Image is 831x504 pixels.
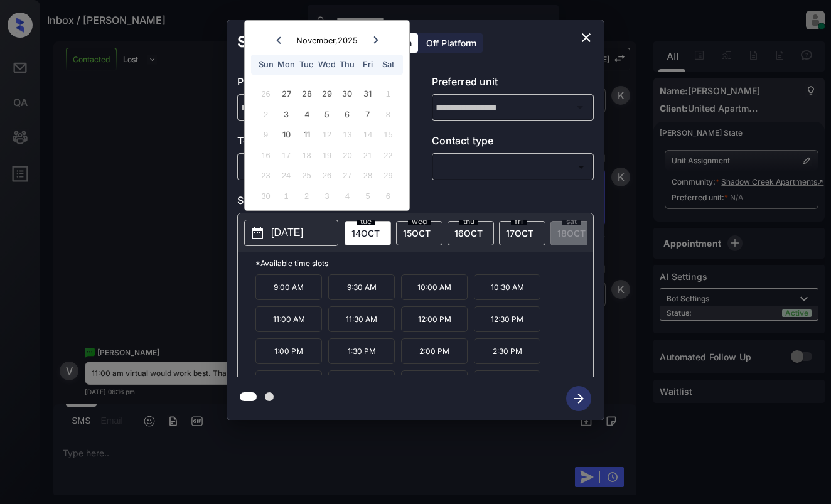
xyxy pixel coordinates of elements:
span: 14 OCT [351,228,380,239]
div: Not available Tuesday, November 25th, 2025 [298,167,315,184]
p: 4:00 PM [401,370,468,396]
div: Not available Saturday, November 22nd, 2025 [380,147,397,164]
div: date-select [345,221,391,245]
div: Off Platform [420,33,483,53]
div: Fri [359,56,376,73]
p: 11:30 AM [328,306,395,332]
p: 10:00 AM [401,274,468,300]
div: date-select [448,221,494,245]
span: wed [408,218,431,225]
div: Not available Sunday, November 9th, 2025 [257,126,274,143]
p: Contact type [432,133,594,153]
div: Not available Wednesday, December 3rd, 2025 [318,188,335,205]
span: 15 OCT [403,228,431,239]
div: Thu [339,56,356,73]
div: Choose Monday, October 27th, 2025 [277,85,294,102]
div: Not available Wednesday, November 26th, 2025 [318,167,335,184]
div: Not available Thursday, December 4th, 2025 [339,188,356,205]
p: 2:30 PM [474,338,540,364]
span: 16 OCT [454,228,483,239]
div: Not available Saturday, November 15th, 2025 [380,126,397,143]
div: Not available Saturday, November 1st, 2025 [380,85,397,102]
p: 12:00 PM [401,306,468,332]
button: [DATE] [244,220,338,246]
div: Not available Thursday, November 20th, 2025 [339,147,356,164]
div: Choose Monday, November 10th, 2025 [277,126,294,143]
div: Not available Friday, November 28th, 2025 [359,167,376,184]
div: Choose Monday, November 3rd, 2025 [277,106,294,123]
div: Not available Sunday, November 23rd, 2025 [257,167,274,184]
div: date-select [499,221,545,245]
p: 1:00 PM [255,338,322,364]
div: Not available Sunday, November 2nd, 2025 [257,106,274,123]
button: close [574,25,599,50]
div: Not available Tuesday, December 2nd, 2025 [298,188,315,205]
span: thu [459,218,478,225]
h2: Schedule Tour [227,20,355,64]
div: Not available Thursday, November 27th, 2025 [339,167,356,184]
span: tue [357,218,375,225]
div: Choose Tuesday, November 4th, 2025 [298,106,315,123]
div: Not available Sunday, October 26th, 2025 [257,85,274,102]
div: Choose Thursday, November 6th, 2025 [339,106,356,123]
p: Preferred unit [432,74,594,94]
p: 3:00 PM [255,370,322,396]
div: Not available Monday, December 1st, 2025 [277,188,294,205]
div: Choose Thursday, October 30th, 2025 [339,85,356,102]
p: Tour type [237,133,400,153]
div: Not available Friday, November 14th, 2025 [359,126,376,143]
p: *Available time slots [255,252,593,274]
div: Not available Saturday, December 6th, 2025 [380,188,397,205]
div: Not available Monday, November 17th, 2025 [277,147,294,164]
div: Sun [257,56,274,73]
p: 9:30 AM [328,274,395,300]
p: 10:30 AM [474,274,540,300]
div: Not available Sunday, November 30th, 2025 [257,188,274,205]
div: Not available Sunday, November 16th, 2025 [257,147,274,164]
div: Sat [380,56,397,73]
span: 17 OCT [506,228,533,239]
div: Not available Friday, December 5th, 2025 [359,188,376,205]
div: Choose Friday, October 31st, 2025 [359,85,376,102]
p: [DATE] [271,225,303,240]
p: 3:30 PM [328,370,395,396]
div: Not available Monday, November 24th, 2025 [277,167,294,184]
div: Choose Wednesday, November 5th, 2025 [318,106,335,123]
div: Choose Tuesday, November 11th, 2025 [298,126,315,143]
div: Tue [298,56,315,73]
div: Choose Friday, November 7th, 2025 [359,106,376,123]
p: 12:30 PM [474,306,540,332]
div: Not available Saturday, November 29th, 2025 [380,167,397,184]
div: date-select [396,221,442,245]
p: Preferred community [237,74,400,94]
div: Not available Wednesday, November 12th, 2025 [318,126,335,143]
div: Not available Wednesday, November 19th, 2025 [318,147,335,164]
p: 1:30 PM [328,338,395,364]
div: Choose Tuesday, October 28th, 2025 [298,85,315,102]
div: Choose Wednesday, October 29th, 2025 [318,85,335,102]
p: 4:30 PM [474,370,540,396]
p: 9:00 AM [255,274,322,300]
div: Not available Thursday, November 13th, 2025 [339,126,356,143]
p: 2:00 PM [401,338,468,364]
div: Wed [318,56,335,73]
p: 11:00 AM [255,306,322,332]
div: Not available Tuesday, November 18th, 2025 [298,147,315,164]
div: In Person [240,156,397,177]
div: Not available Friday, November 21st, 2025 [359,147,376,164]
div: Not available Saturday, November 8th, 2025 [380,106,397,123]
div: Mon [277,56,294,73]
span: fri [511,218,527,225]
div: month 2025-11 [249,84,405,206]
p: Select slot [237,193,594,213]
